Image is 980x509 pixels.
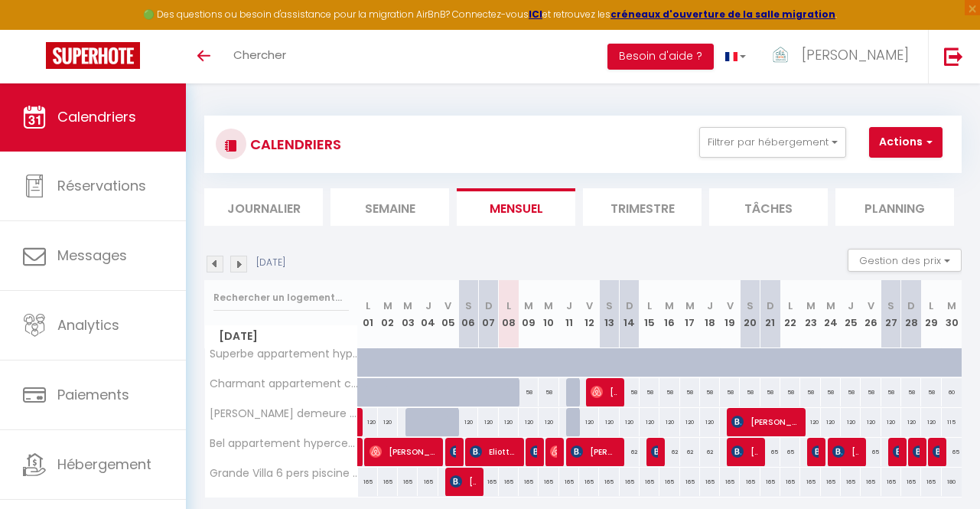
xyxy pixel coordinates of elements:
[478,468,498,496] div: 165
[800,468,820,496] div: 165
[566,299,572,313] abbr: J
[760,280,780,348] th: 21
[821,280,841,348] th: 24
[757,30,928,83] a: ... [PERSON_NAME]
[861,280,881,348] th: 26
[651,437,658,466] span: [PERSON_NAME]
[539,280,558,348] th: 10
[665,299,674,313] abbr: M
[659,408,679,436] div: 120
[579,408,599,436] div: 120
[740,468,760,496] div: 165
[559,280,579,348] th: 11
[821,378,841,406] div: 58
[640,408,659,436] div: 120
[620,468,640,496] div: 165
[233,47,286,63] span: Chercher
[418,468,438,496] div: 165
[378,468,398,496] div: 165
[720,468,740,496] div: 165
[457,188,575,226] li: Mensuel
[586,299,593,313] abbr: V
[659,378,679,406] div: 58
[539,378,558,406] div: 58
[450,467,477,496] span: [PERSON_NAME]
[358,468,378,496] div: 165
[780,378,800,406] div: 58
[465,299,472,313] abbr: S
[478,408,498,436] div: 120
[929,299,933,313] abbr: L
[222,30,298,83] a: Chercher
[942,378,962,406] div: 60
[57,315,119,334] span: Analytics
[579,280,599,348] th: 12
[861,468,881,496] div: 165
[450,437,457,466] span: [PERSON_NAME]
[57,107,136,126] span: Calendriers
[358,408,378,436] div: 120
[640,280,659,348] th: 15
[760,438,780,466] div: 65
[620,280,640,348] th: 14
[519,408,539,436] div: 120
[680,468,700,496] div: 165
[700,408,720,436] div: 120
[485,299,493,313] abbr: D
[205,325,357,347] span: [DATE]
[947,299,956,313] abbr: M
[57,176,146,195] span: Réservations
[204,188,323,226] li: Journalier
[720,378,740,406] div: 58
[802,45,909,64] span: [PERSON_NAME]
[893,437,900,466] span: [PERSON_NAME]
[760,378,780,406] div: 58
[659,468,679,496] div: 165
[887,299,894,313] abbr: S
[868,299,874,313] abbr: V
[378,408,398,436] div: 120
[800,378,820,406] div: 58
[709,188,828,226] li: Tâches
[699,127,846,158] button: Filtrer par hébergement
[647,299,652,313] abbr: L
[620,408,640,436] div: 120
[727,299,734,313] abbr: V
[760,468,780,496] div: 165
[881,408,901,436] div: 120
[659,280,679,348] th: 16
[506,299,511,313] abbr: L
[832,437,859,466] span: [PERSON_NAME]
[330,188,449,226] li: Semaine
[944,47,963,66] img: logout
[559,468,579,496] div: 165
[213,284,349,312] input: Rechercher un logement...
[256,256,285,270] p: [DATE]
[458,280,478,348] th: 06
[539,468,558,496] div: 165
[841,468,861,496] div: 165
[207,378,360,390] span: Charmant appartement centre-ville jardin
[740,280,760,348] th: 20
[680,378,700,406] div: 58
[599,280,619,348] th: 13
[610,8,835,21] a: créneaux d'ouverture de la salle migration
[571,437,617,466] span: [PERSON_NAME]
[707,299,713,313] abbr: J
[519,378,539,406] div: 58
[425,299,431,313] abbr: J
[731,437,758,466] span: [PERSON_NAME]
[478,280,498,348] th: 07
[530,437,537,466] span: [PERSON_NAME]
[579,468,599,496] div: 165
[901,280,921,348] th: 28
[398,468,418,496] div: 165
[680,408,700,436] div: 120
[599,408,619,436] div: 120
[519,468,539,496] div: 165
[780,438,800,466] div: 65
[403,299,412,313] abbr: M
[458,408,478,436] div: 120
[57,455,151,474] span: Hébergement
